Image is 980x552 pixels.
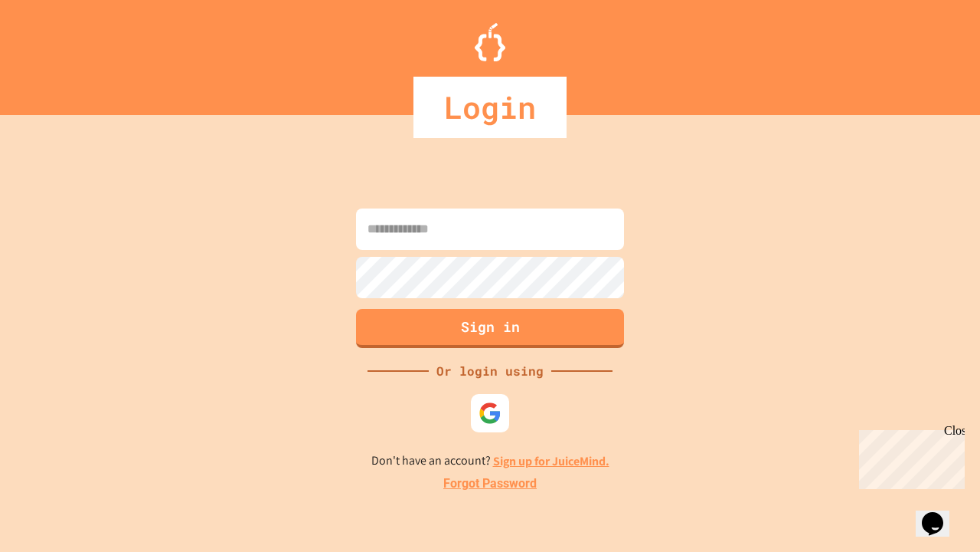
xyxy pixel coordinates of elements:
div: Login [413,77,567,138]
iframe: chat widget [916,491,965,537]
img: Logo.svg [475,23,505,61]
p: Don't have an account? [371,452,609,471]
div: Chat with us now!Close [6,6,106,97]
iframe: chat widget [853,424,965,489]
a: Sign up for JuiceMind. [493,453,609,469]
a: Forgot Password [443,475,537,493]
img: google-icon.svg [479,402,501,425]
button: Sign in [356,309,624,348]
div: Or login using [429,362,551,380]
